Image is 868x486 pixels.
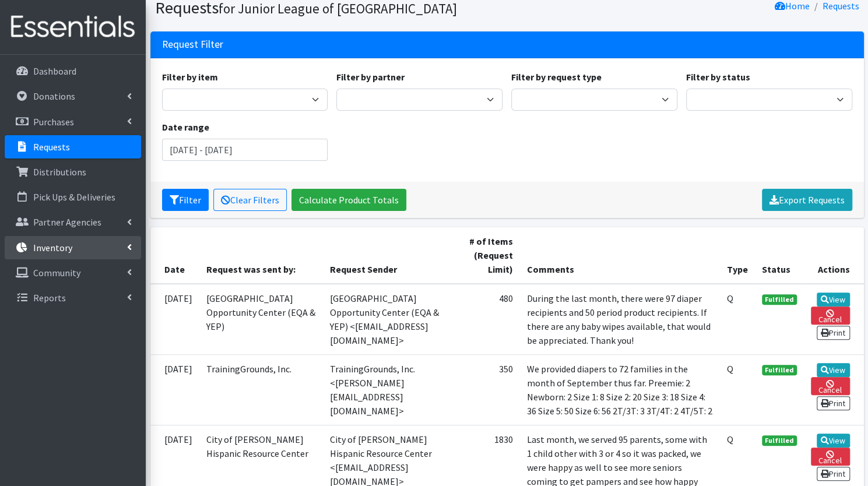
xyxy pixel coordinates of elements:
[5,286,141,309] a: Reports
[720,227,755,284] th: Type
[33,141,70,153] p: Requests
[33,191,115,203] p: Pick Ups & Deliveries
[323,354,461,425] td: TrainingGrounds, Inc. <[PERSON_NAME][EMAIL_ADDRESS][DOMAIN_NAME]>
[162,70,218,84] label: Filter by item
[811,448,850,466] a: Cancel
[460,354,519,425] td: 350
[762,189,852,211] a: Export Requests
[817,396,850,410] a: Print
[5,185,141,209] a: Pick Ups & Deliveries
[804,227,864,284] th: Actions
[33,216,101,228] p: Partner Agencies
[150,354,199,425] td: [DATE]
[5,8,141,47] img: HumanEssentials
[162,38,223,51] h3: Request Filter
[686,70,750,84] label: Filter by status
[5,84,141,108] a: Donations
[162,120,209,134] label: Date range
[5,135,141,159] a: Requests
[817,326,850,340] a: Print
[213,189,287,211] a: Clear Filters
[33,166,86,178] p: Distributions
[5,160,141,184] a: Distributions
[199,284,323,355] td: [GEOGRAPHIC_DATA] Opportunity Center (EQA & YEP)
[817,293,850,307] a: View
[817,434,850,448] a: View
[817,363,850,377] a: View
[519,227,720,284] th: Comments
[727,434,733,445] abbr: Quantity
[33,116,74,128] p: Purchases
[5,261,141,284] a: Community
[5,110,141,133] a: Purchases
[336,70,405,84] label: Filter by partner
[460,284,519,355] td: 480
[199,227,323,284] th: Request was sent by:
[5,210,141,234] a: Partner Agencies
[150,284,199,355] td: [DATE]
[762,365,797,375] span: Fulfilled
[727,363,733,375] abbr: Quantity
[460,227,519,284] th: # of Items (Request Limit)
[811,307,850,325] a: Cancel
[33,267,80,279] p: Community
[33,242,72,253] p: Inventory
[519,284,720,355] td: During the last month, there were 97 diaper recipients and 50 period product recipients. If there...
[323,284,461,355] td: [GEOGRAPHIC_DATA] Opportunity Center (EQA & YEP) <[EMAIL_ADDRESS][DOMAIN_NAME]>
[762,294,797,305] span: Fulfilled
[323,227,461,284] th: Request Sender
[519,354,720,425] td: We provided diapers to 72 families in the month of September thus far. Preemie: 2 Newborn: 2 Size...
[33,65,76,77] p: Dashboard
[162,189,209,211] button: Filter
[291,189,406,211] a: Calculate Product Totals
[33,292,66,304] p: Reports
[199,354,323,425] td: TrainingGrounds, Inc.
[511,70,602,84] label: Filter by request type
[811,377,850,395] a: Cancel
[33,90,75,102] p: Donations
[162,139,328,161] input: January 1, 2011 - December 31, 2011
[5,59,141,83] a: Dashboard
[727,293,733,304] abbr: Quantity
[755,227,804,284] th: Status
[762,435,797,446] span: Fulfilled
[5,236,141,259] a: Inventory
[817,467,850,481] a: Print
[150,227,199,284] th: Date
